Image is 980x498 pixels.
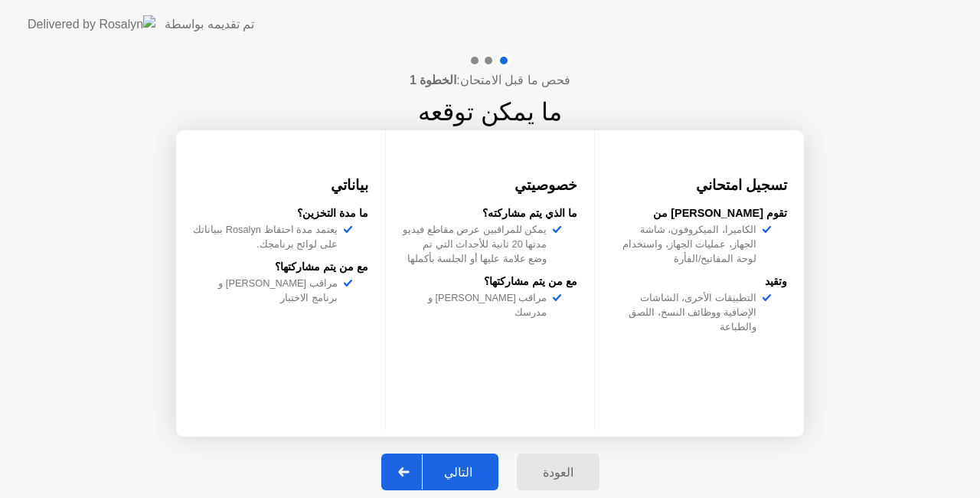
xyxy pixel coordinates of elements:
[403,175,578,196] h3: خصوصيتي
[517,454,599,490] button: العودة
[193,259,368,276] div: مع من يتم مشاركتها؟
[612,205,787,222] div: تقوم [PERSON_NAME] من
[423,465,494,480] div: التالي
[193,205,368,222] div: ما مدة التخزين؟
[193,222,344,251] div: يعتمد مدة احتفاظ Rosalyn ببياناتك على لوائح برنامجك.
[612,222,763,267] div: الكاميرا، الميكروفون، شاشة الجهاز، عمليات الجهاز، واستخدام لوحة المفاتيح/الفأرة
[165,15,254,34] div: تم تقديمه بواسطة
[521,465,595,480] div: العودة
[403,290,554,319] div: مراقب [PERSON_NAME] و مدرسك
[612,290,763,335] div: التطبيقات الأخرى، الشاشات الإضافية ووظائف النسخ، اللصق والطباعة
[403,205,578,222] div: ما الذي يتم مشاركته؟
[410,74,456,87] b: الخطوة 1
[381,454,498,490] button: التالي
[193,276,344,305] div: مراقب [PERSON_NAME] و برنامج الاختبار
[612,274,787,290] div: وتقيد
[403,274,578,290] div: مع من يتم مشاركتها؟
[193,175,368,196] h3: بياناتي
[28,15,155,33] img: Delivered by Rosalyn
[410,71,570,90] h4: فحص ما قبل الامتحان:
[418,93,562,130] h1: ما يمكن توقعه
[612,175,787,196] h3: تسجيل امتحاني
[403,222,554,267] div: يمكن للمراقبين عرض مقاطع فيديو مدتها 20 ثانية للأحداث التي تم وضع علامة عليها أو الجلسة بأكملها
